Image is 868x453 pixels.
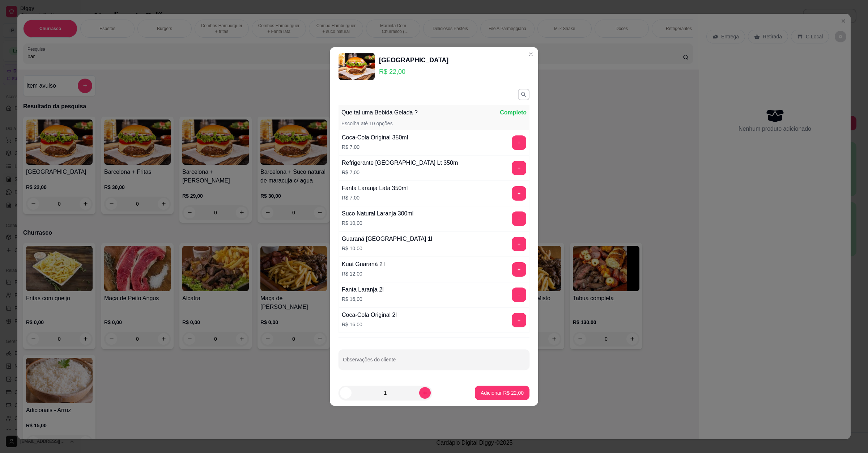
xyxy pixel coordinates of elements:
[343,359,525,366] input: Observações do cliente
[512,161,526,175] button: add
[342,133,408,142] div: Coca-Cola Original 350ml
[340,387,352,399] button: decrease-product-quantity
[475,386,529,400] button: Adicionar R$ 22,00
[342,270,386,277] p: R$ 12,00
[342,159,458,167] div: Refrigerante [GEOGRAPHIC_DATA] Lt 350m
[342,169,458,176] p: R$ 7,00
[512,313,526,327] button: add
[342,184,408,193] div: Fanta Laranja Lata 350ml
[512,288,526,302] button: add
[342,260,386,269] div: Kuat Guaraná 2 l
[342,219,413,227] p: R$ 10,00
[512,186,526,201] button: add
[525,49,537,60] button: Close
[379,55,448,65] div: [GEOGRAPHIC_DATA]
[342,143,408,151] p: R$ 7,00
[512,237,526,251] button: add
[342,194,408,201] p: R$ 7,00
[512,135,526,150] button: add
[419,387,431,399] button: increase-product-quantity
[342,321,397,328] p: R$ 16,00
[342,235,432,243] div: Guaraná [GEOGRAPHIC_DATA] 1l
[339,53,375,80] img: product-image
[341,108,418,117] p: Que tal uma Bebida Gelada ?
[500,108,527,117] p: Completo
[379,67,448,77] p: R$ 22,00
[481,389,524,397] p: Adicionar R$ 22,00
[512,262,526,277] button: add
[512,211,526,226] button: add
[342,209,413,218] div: Suco Natural Laranja 300ml
[342,311,397,319] div: Coca-Cola Original 2l
[342,245,432,252] p: R$ 10,00
[342,285,384,294] div: Fanta Laranja 2l
[342,295,384,303] p: R$ 16,00
[341,120,393,127] p: Escolha até 10 opções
